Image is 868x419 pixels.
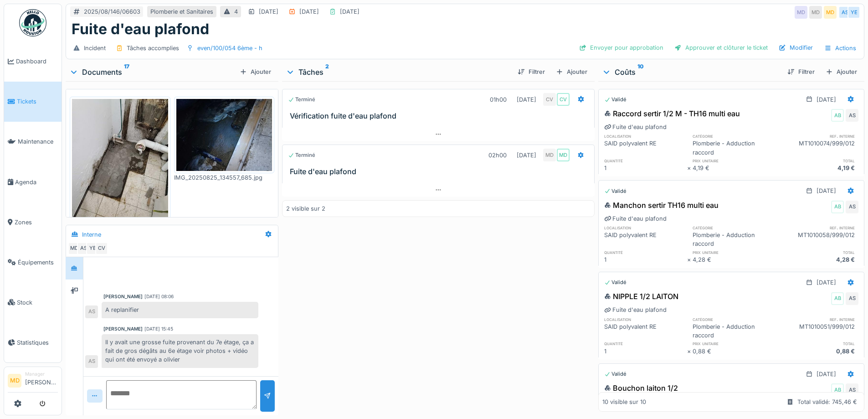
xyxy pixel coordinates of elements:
div: × [687,347,693,356]
div: [DATE] [817,278,836,287]
div: Il y avait une grosse fuite provenant du 7e étage, ça a fait de gros dégâts au 6e étage voir phot... [102,334,258,368]
sup: 10 [637,67,644,78]
div: 01h00 [490,95,507,104]
div: [DATE] 15:46 [144,375,173,382]
div: MD [68,242,81,255]
div: AB [831,292,844,305]
div: Coûts [602,67,780,78]
div: Plomberie - Adduction raccord [693,322,776,340]
h6: prix unitaire [693,158,776,164]
div: Plomberie - Adduction raccord [693,231,776,248]
div: CV [557,93,570,106]
img: Badge_color-CXgf-gQk.svg [19,9,46,36]
div: × [687,255,693,264]
h6: quantité [604,249,687,255]
h6: catégorie [693,316,776,322]
div: MD [809,6,822,19]
div: AS [838,6,851,19]
div: CV [95,242,108,255]
div: [PERSON_NAME] [103,326,143,332]
div: SAID polyvalent RE [604,139,687,156]
div: 10 visible sur 10 [602,398,646,406]
div: Documents [69,67,236,78]
div: AS [846,109,858,122]
div: [DATE] 15:45 [144,326,173,332]
div: Plomberie et Sanitaires [150,7,213,16]
div: [DATE] [817,95,836,104]
div: [PERSON_NAME] [103,293,143,300]
h6: quantité [604,341,687,347]
a: Équipements [4,242,62,282]
div: even/100/054 6ème - h [197,44,262,52]
div: Raccord sertir 1/2 M - TH16 multi eau [604,108,740,119]
div: AB [831,383,844,396]
div: Validé [604,370,627,378]
div: Ajouter [236,66,275,78]
div: [DATE] [259,7,278,16]
div: Filtrer [514,66,549,78]
div: Incident [84,44,106,52]
span: Statistiques [17,338,58,347]
div: 0,88 € [776,347,858,356]
div: [DATE] [817,186,836,195]
h6: localisation [604,225,687,231]
div: Ajouter [552,66,591,78]
div: Filtrer [784,66,818,78]
h6: prix unitaire [693,249,776,255]
div: AB [831,201,844,213]
div: AS [85,305,98,318]
div: 4,28 € [776,255,858,264]
div: AS [846,201,858,213]
span: Stock [17,298,58,307]
a: MD Manager[PERSON_NAME] [8,371,58,393]
h6: catégorie [693,133,776,139]
div: [DATE] [517,95,536,104]
h6: total [776,341,858,347]
div: × [687,164,693,172]
img: 182xr7771hgnadgh9aemlb59gkk3 [72,99,168,227]
div: Fuite d'eau plafond [604,214,667,223]
div: Actions [820,41,860,55]
div: MD [557,149,570,161]
div: Tâches [286,67,510,78]
div: AS [77,242,90,255]
div: YE [86,242,99,255]
h1: Fuite d'eau plafond [72,21,209,38]
li: [PERSON_NAME] [25,371,58,390]
div: Validé [604,187,627,195]
div: [DATE] [517,151,536,160]
div: SAID polyvalent RE [604,322,687,340]
div: 4,19 € [776,164,858,172]
div: Manager [25,371,58,378]
span: Maintenance [18,137,58,146]
div: AS [846,292,858,305]
div: Tâches accomplies [127,44,179,52]
div: NIPPLE 1/2 LAITON [604,291,678,302]
li: MD [8,374,21,388]
h6: ref. interne [776,225,858,231]
div: Fuite d'eau plafond [604,123,667,131]
h6: localisation [604,316,687,322]
span: Dashboard [16,57,58,66]
div: YE [847,6,860,19]
div: 4,19 € [693,164,776,172]
h3: Vérification fuite d'eau plafond [290,112,590,120]
h6: ref. interne [776,316,858,322]
h6: total [776,249,858,255]
div: [DATE] [817,370,836,378]
div: SAID polyvalent RE [604,231,687,248]
h3: Fuite d'eau plafond [290,167,590,176]
span: Agenda [15,178,58,186]
div: Ajouter [822,66,861,78]
div: 2025/08/146/06603 [84,7,140,16]
div: Total validé: 745,46 € [797,398,857,406]
div: 1 [604,347,687,356]
div: 0,88 € [693,347,776,356]
h6: quantité [604,158,687,164]
div: Validé [604,279,627,286]
h6: catégorie [693,225,776,231]
a: Dashboard [4,41,62,82]
sup: 17 [124,67,129,78]
a: Agenda [4,162,62,202]
div: [PERSON_NAME] [103,375,143,382]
